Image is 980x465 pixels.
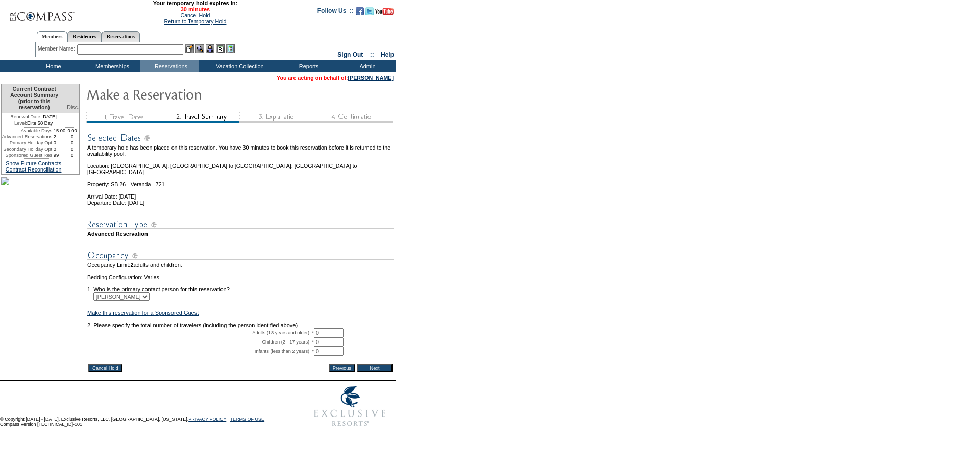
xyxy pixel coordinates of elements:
[87,175,394,187] td: Property: SB 26 - Veranda - 721
[87,337,314,347] td: Children (2 - 17 years): *
[348,75,394,81] a: [PERSON_NAME]
[2,134,54,140] td: Advanced Reservations:
[87,328,314,337] td: Adults (18 years and older): *
[375,10,394,16] a: Subscribe to our YouTube Channel
[65,152,79,158] td: 0
[230,417,265,422] a: TERMS OF USE
[357,364,393,372] input: Next
[87,200,394,206] td: Departure Date: [DATE]
[54,134,66,140] td: 2
[87,274,394,280] td: Bedding Configuration: Varies
[226,44,235,53] img: b_calculator.gif
[2,140,54,146] td: Primary Holiday Opt:
[337,51,363,58] a: Sign Out
[87,249,394,262] img: subTtlOccupancy.gif
[87,280,394,292] td: 1. Who is the primary contact person for this reservation?
[37,31,68,42] a: Members
[54,152,66,158] td: 99
[199,60,278,72] td: Vacation Collection
[10,114,41,120] span: Renewal Date:
[195,44,204,53] img: View
[356,7,364,15] img: Become our fan on Facebook
[87,132,394,144] img: subTtlSelectedDates.gif
[317,6,354,18] td: Follow Us ::
[2,146,54,152] td: Secondary Holiday Opt:
[2,120,65,128] td: Elite 50 Day
[87,157,394,175] td: Location: [GEOGRAPHIC_DATA]: [GEOGRAPHIC_DATA] to [GEOGRAPHIC_DATA]: [GEOGRAPHIC_DATA] to [GEOGRA...
[67,104,79,110] span: Disc.
[164,18,227,25] a: Return to Temporary Hold
[365,7,374,15] img: Follow us on Twitter
[188,417,226,422] a: PRIVACY POLICY
[304,381,396,432] img: Exclusive Resorts
[86,112,163,123] img: step1_state3.gif
[278,60,337,72] td: Reports
[87,310,199,316] a: Make this reservation for a Sponsored Guest
[365,10,374,16] a: Follow us on Twitter
[102,31,140,42] a: Reservations
[337,60,396,72] td: Admin
[88,364,122,372] input: Cancel Hold
[1,177,9,185] img: Clubhouse-Poolside-01.jpg
[163,112,239,123] img: step2_state2.gif
[180,12,210,18] a: Cancel Hold
[87,262,394,268] td: Occupancy Limit: adults and children.
[329,364,355,372] input: Previous
[38,44,77,53] div: Member Name:
[356,10,364,16] a: Become our fan on Facebook
[2,128,54,134] td: Available Days:
[185,44,194,53] img: b_edit.gif
[65,128,79,134] td: 0.00
[23,60,82,72] td: Home
[54,146,66,152] td: 0
[54,128,66,134] td: 15.00
[87,347,314,356] td: Infants (less than 2 years): *
[80,6,310,12] span: 30 minutes
[67,31,102,42] a: Residences
[14,120,27,126] span: Level:
[65,146,79,152] td: 0
[6,160,61,166] a: Show Future Contracts
[9,2,75,23] img: Compass Home
[6,166,62,173] a: Contract Reconciliation
[87,322,394,328] td: 2. Please specify the total number of travelers (including the person identified above)
[86,84,290,104] img: Make Reservation
[87,144,394,157] td: A temporary hold has been placed on this reservation. You have 30 minutes to book this reservatio...
[2,113,65,120] td: [DATE]
[370,51,374,58] span: ::
[87,218,394,231] img: subTtlResType.gif
[65,134,79,140] td: 0
[2,84,65,113] td: Current Contract Account Summary (prior to this reservation)
[130,262,133,268] span: 2
[375,8,394,15] img: Subscribe to our YouTube Channel
[82,60,140,72] td: Memberships
[216,44,225,53] img: Reservations
[87,187,394,200] td: Arrival Date: [DATE]
[206,44,214,53] img: Impersonate
[381,51,394,58] a: Help
[87,231,394,237] td: Advanced Reservation
[54,140,66,146] td: 0
[140,60,199,72] td: Reservations
[316,112,393,123] img: step4_state1.gif
[65,140,79,146] td: 0
[239,112,316,123] img: step3_state1.gif
[2,152,54,158] td: Sponsored Guest Res:
[277,75,394,81] span: You are acting on behalf of:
